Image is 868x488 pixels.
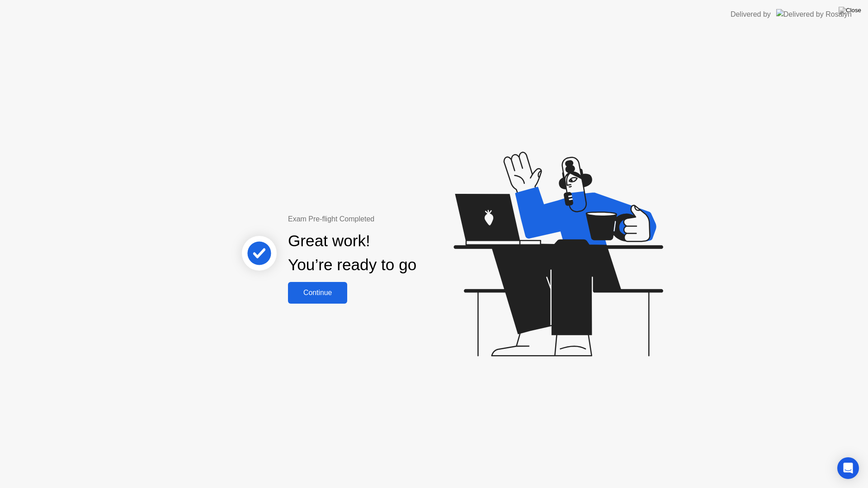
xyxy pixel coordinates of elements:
div: Open Intercom Messenger [837,457,859,479]
button: Continue [288,282,347,304]
img: Delivered by Rosalyn [776,9,852,19]
div: Delivered by [731,9,771,20]
div: Continue [291,289,344,297]
img: Close [839,7,861,14]
div: Exam Pre-flight Completed [288,214,475,225]
div: Great work! You’re ready to go [288,229,416,277]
